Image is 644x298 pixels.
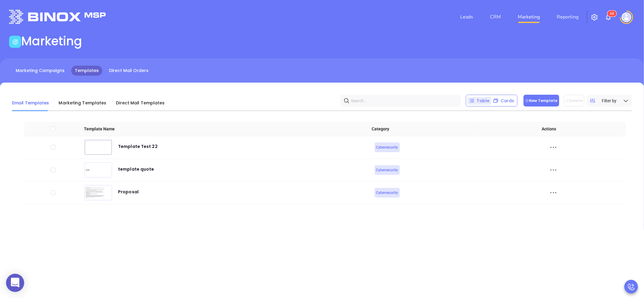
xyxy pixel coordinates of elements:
[21,34,82,48] h1: Marketing
[59,100,107,106] span: Marketing Templates
[458,11,476,23] a: Leads
[491,97,516,105] div: Cards
[118,165,154,178] div: template quote
[612,11,614,16] span: 8
[488,11,503,23] a: CRM
[524,95,559,106] button: New Template
[369,122,477,136] th: Category
[607,11,617,17] sup: 68
[12,100,49,106] span: Email Templates
[12,66,68,76] a: Marketing Campaigns
[564,95,584,106] button: Delete
[477,122,621,136] th: Actions
[118,143,158,155] div: Template Test 22
[82,122,369,136] th: Template Name
[105,66,152,76] a: Direct Mail Orders
[591,14,598,21] img: iconSetting
[467,97,491,105] div: Table
[376,144,398,151] span: Cybersecurity
[116,100,165,106] span: Direct Mail Templates
[622,12,631,22] img: user
[515,11,542,23] a: Marketing
[376,167,398,173] span: Cybersecurity
[605,14,612,21] img: iconNotification
[602,97,617,104] span: Filter by
[351,96,453,105] input: Search…
[610,11,612,16] span: 6
[71,66,102,76] a: Templates
[554,11,581,23] a: Reporting
[376,189,398,196] span: Cybersecurity
[118,188,139,200] div: Proposal
[9,10,106,24] img: logo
